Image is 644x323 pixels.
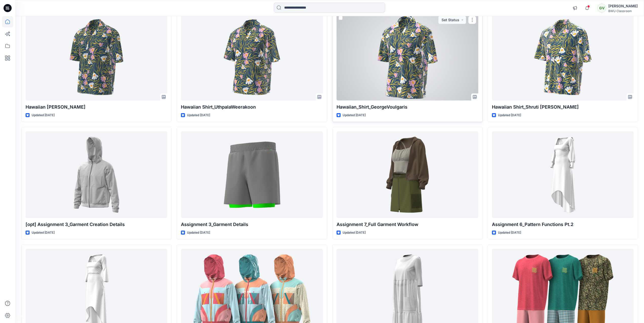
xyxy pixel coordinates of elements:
a: Hawaiian Shirt_UthpalaWeerakoon [181,14,323,101]
p: Updated [DATE] [343,113,366,118]
p: Assignment 7_Full Garment Workflow [337,221,478,228]
a: Assignment 7_Full Garment Workflow [337,131,478,218]
div: [PERSON_NAME] [608,3,638,9]
a: [opt] Assignment 3_Garment Creation Details [26,131,167,218]
p: Updated [DATE] [32,230,55,235]
p: Updated [DATE] [343,230,366,235]
p: Hawaiian_Shirt_GeorgeVoulgaris [337,104,478,111]
p: Hawaiian [PERSON_NAME] [26,104,167,111]
a: Hawaiian Shirt_Lisha Sanders [26,14,167,101]
a: Assignment 3_Garment Details [181,131,323,218]
p: Updated [DATE] [498,230,521,235]
div: GV [597,4,606,13]
p: Updated [DATE] [32,113,55,118]
p: Hawaiian Shirt_Shruti [PERSON_NAME] [492,104,634,111]
p: Assignment 3_Garment Details [181,221,323,228]
p: Assignment 6_Pattern Functions Pt.2 [492,221,634,228]
p: [opt] Assignment 3_Garment Creation Details [26,221,167,228]
a: Hawaiian_Shirt_GeorgeVoulgaris [337,14,478,101]
a: Hawaiian Shirt_Shruti Rathor [492,14,634,101]
p: Hawaiian Shirt_UthpalaWeerakoon [181,104,323,111]
a: Assignment 6_Pattern Functions Pt.2 [492,131,634,218]
p: Updated [DATE] [187,113,210,118]
div: BWU Classroom [608,9,638,13]
p: Updated [DATE] [187,230,210,235]
p: Updated [DATE] [498,113,521,118]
